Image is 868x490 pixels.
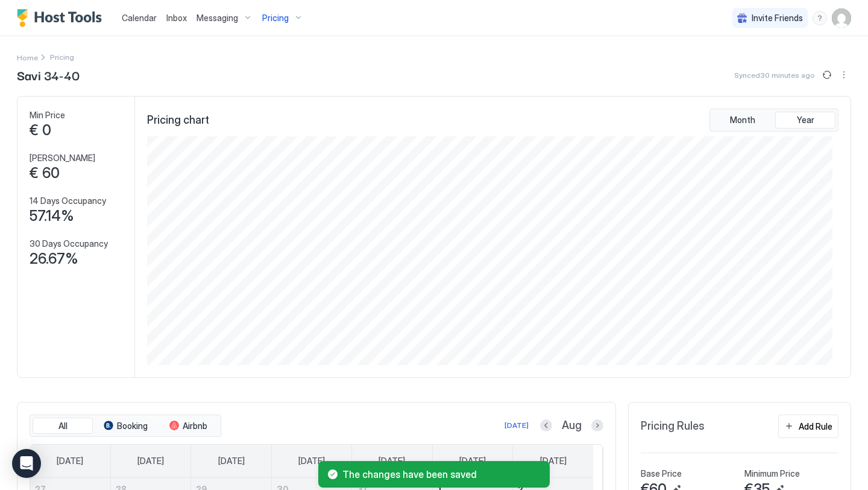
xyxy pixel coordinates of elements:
span: [PERSON_NAME] [30,153,95,164]
span: Calendar [122,13,157,23]
span: Airbnb [183,421,207,431]
span: Pricing [262,13,289,24]
span: [DATE] [540,456,567,466]
div: menu [813,11,827,25]
button: Month [712,112,773,129]
a: Tuesday [206,445,257,477]
span: € 0 [30,121,51,139]
button: Year [775,112,835,129]
button: More options [837,68,851,82]
span: Pricing chart [147,113,209,127]
div: Add Rule [799,420,832,433]
div: [DATE] [505,420,529,431]
span: All [58,421,68,431]
button: All [33,418,93,434]
a: Inbox [166,11,187,24]
span: Pricing Rules [641,419,705,433]
a: Sunday [45,445,95,477]
div: Open Intercom Messenger [12,449,41,478]
a: Friday [447,445,498,477]
span: The changes have been saved [342,468,540,480]
button: Next month [591,419,603,431]
a: Monday [125,445,176,477]
span: Home [17,53,38,62]
span: Year [797,115,814,126]
span: [DATE] [379,456,405,466]
div: tab-group [709,109,838,132]
a: Wednesday [286,445,337,477]
div: tab-group [30,415,221,437]
button: Add Rule [778,415,838,438]
span: [DATE] [57,456,83,466]
a: Saturday [528,445,579,477]
button: Previous month [540,419,552,431]
span: Breadcrumb [50,52,74,62]
span: Booking [117,421,148,431]
span: 14 Days Occupancy [30,196,106,206]
button: Booking [95,418,156,434]
a: Home [17,51,38,63]
span: € 60 [30,164,60,182]
div: User profile [832,8,851,28]
span: 30 Days Occupancy [30,238,108,249]
button: Sync prices [820,68,834,82]
span: [DATE] [218,456,245,466]
div: Breadcrumb [17,51,38,63]
span: Synced 30 minutes ago [734,71,815,80]
span: Inbox [166,13,187,23]
button: [DATE] [503,418,530,433]
span: [DATE] [137,456,164,466]
div: menu [837,68,851,82]
span: Month [730,115,755,126]
span: Aug [562,419,582,433]
span: [DATE] [459,456,486,466]
span: 57.14% [30,207,74,225]
button: Airbnb [158,418,218,434]
span: Savi 34-40 [17,66,80,84]
span: 26.67% [30,250,78,268]
a: Host Tools Logo [17,9,107,27]
a: Thursday [366,445,417,477]
span: Invite Friends [752,13,803,24]
span: Messaging [197,13,238,24]
a: Calendar [122,11,157,24]
span: Min Price [30,110,65,121]
span: [DATE] [298,456,325,466]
